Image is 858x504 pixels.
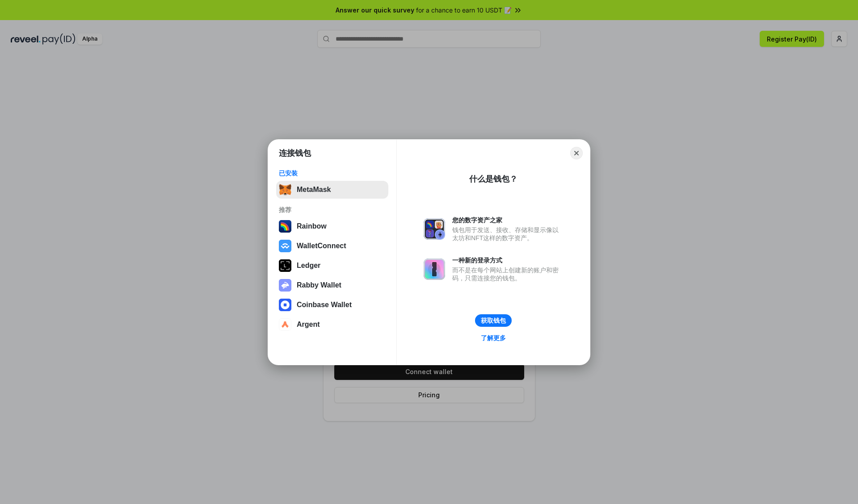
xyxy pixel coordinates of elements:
[276,217,388,235] button: Rainbow
[570,147,583,159] button: Close
[297,281,341,289] div: Rabby Wallet
[297,222,327,230] div: Rainbow
[279,240,291,252] img: svg+xml,%3Csvg%20width%3D%2228%22%20height%3D%2228%22%20viewBox%3D%220%200%2028%2028%22%20fill%3D...
[279,183,291,196] img: svg+xml,%3Csvg%20fill%3D%22none%22%20height%3D%2233%22%20viewBox%3D%220%200%2035%2033%22%20width%...
[297,321,320,329] div: Argent
[297,262,320,270] div: Ledger
[297,301,352,309] div: Coinbase Wallet
[276,181,388,199] button: MetaMask
[276,296,388,314] button: Coinbase Wallet
[452,266,563,282] div: 而不是在每个网站上创建新的账户和密码，只需连接您的钱包。
[279,206,386,214] div: 推荐
[276,276,388,294] button: Rabby Wallet
[452,226,563,242] div: 钱包用于发送、接收、存储和显示像以太坊和NFT这样的数字资产。
[481,334,506,342] div: 了解更多
[279,318,291,331] img: svg+xml,%3Csvg%20width%3D%2228%22%20height%3D%2228%22%20viewBox%3D%220%200%2028%2028%22%20fill%3D...
[297,186,331,194] div: MetaMask
[469,174,517,184] div: 什么是钱包？
[424,258,445,280] img: svg+xml,%3Csvg%20xmlns%3D%22http%3A%2F%2Fwww.w3.org%2F2000%2Fsvg%22%20fill%3D%22none%22%20viewBox...
[452,256,563,264] div: 一种新的登录方式
[279,279,291,292] img: svg+xml,%3Csvg%20xmlns%3D%22http%3A%2F%2Fwww.w3.org%2F2000%2Fsvg%22%20fill%3D%22none%22%20viewBox...
[279,299,291,311] img: svg+xml,%3Csvg%20width%3D%2228%22%20height%3D%2228%22%20viewBox%3D%220%200%2028%2028%22%20fill%3D...
[279,259,291,272] img: svg+xml,%3Csvg%20xmlns%3D%22http%3A%2F%2Fwww.w3.org%2F2000%2Fsvg%22%20width%3D%2228%22%20height%3...
[276,257,388,275] button: Ledger
[452,216,563,224] div: 您的数字资产之家
[481,317,506,325] div: 获取钱包
[279,169,386,177] div: 已安装
[475,314,512,327] button: 获取钱包
[297,242,346,250] div: WalletConnect
[276,237,388,255] button: WalletConnect
[424,218,445,240] img: svg+xml,%3Csvg%20xmlns%3D%22http%3A%2F%2Fwww.w3.org%2F2000%2Fsvg%22%20fill%3D%22none%22%20viewBox...
[279,220,291,233] img: svg+xml,%3Csvg%20width%3D%22120%22%20height%3D%22120%22%20viewBox%3D%220%200%20120%20120%22%20fil...
[276,316,388,333] button: Argent
[279,148,311,158] h1: 连接钱包
[475,332,511,344] a: 了解更多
